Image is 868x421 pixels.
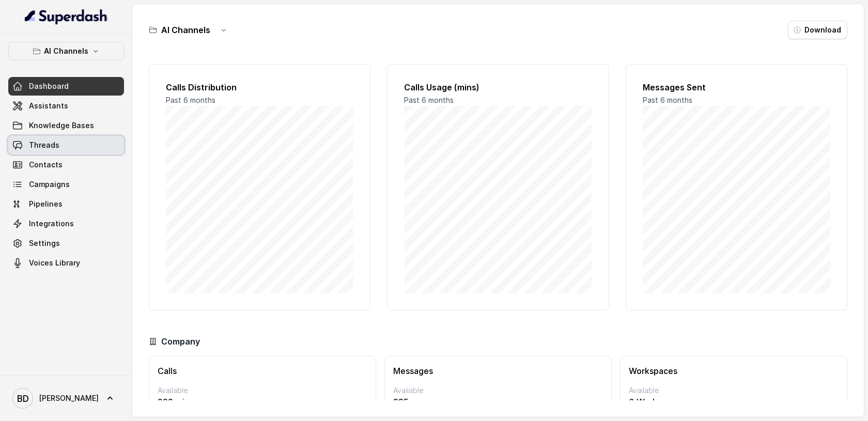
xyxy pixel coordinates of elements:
[8,175,124,194] a: Campaigns
[629,365,839,377] h3: Workspaces
[29,160,63,170] span: Contacts
[643,96,692,104] span: Past 6 months
[629,396,839,408] p: 0 Workspaces
[8,97,124,115] a: Assistants
[8,214,124,233] a: Integrations
[29,179,70,190] span: Campaigns
[25,8,108,25] img: light.svg
[788,21,847,39] button: Download
[29,81,69,91] span: Dashboard
[166,96,215,104] span: Past 6 months
[8,254,124,272] a: Voices Library
[158,365,367,377] h3: Calls
[29,101,68,111] span: Assistants
[29,219,74,229] span: Integrations
[8,116,124,135] a: Knowledge Bases
[8,234,124,253] a: Settings
[166,81,353,93] h2: Calls Distribution
[29,258,80,268] span: Voices Library
[17,393,29,404] text: BD
[8,384,124,413] a: [PERSON_NAME]
[404,81,592,93] h2: Calls Usage (mins)
[393,385,603,396] p: Available
[44,45,88,57] p: AI Channels
[393,396,603,408] p: 335 messages
[393,365,603,377] h3: Messages
[29,140,59,150] span: Threads
[29,120,94,131] span: Knowledge Bases
[629,385,839,396] p: Available
[8,42,124,60] button: AI Channels
[158,385,367,396] p: Available
[8,77,124,96] a: Dashboard
[643,81,830,93] h2: Messages Sent
[404,96,454,104] span: Past 6 months
[29,199,63,209] span: Pipelines
[158,396,367,408] p: 222 mins
[29,238,60,248] span: Settings
[8,155,124,174] a: Contacts
[39,393,99,403] span: [PERSON_NAME]
[161,335,200,348] h3: Company
[161,24,210,36] h3: AI Channels
[8,136,124,154] a: Threads
[8,195,124,213] a: Pipelines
